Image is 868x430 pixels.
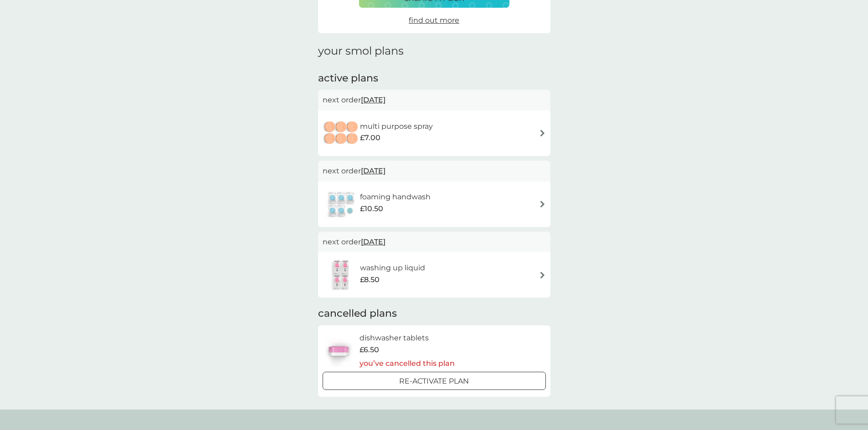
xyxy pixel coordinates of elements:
h2: active plans [318,71,550,86]
h6: washing up liquid [360,262,425,274]
p: next order [323,236,546,248]
h6: dishwasher tablets [360,332,455,344]
img: foaming handwash [323,188,360,220]
h2: cancelled plans [318,307,550,321]
h6: foaming handwash [360,191,431,203]
img: arrow right [539,201,546,207]
span: [DATE] [361,91,385,109]
img: dishwasher tablets [323,335,354,367]
img: arrow right [539,130,546,137]
h6: multi purpose spray [360,121,433,132]
span: [DATE] [361,233,385,251]
a: find out more [409,15,459,26]
img: multi purpose spray [323,117,360,149]
p: next order [323,165,546,177]
span: find out more [409,16,459,25]
p: you’ve cancelled this plan [360,358,455,369]
span: [DATE] [361,162,385,180]
p: Re-activate Plan [399,375,469,387]
span: £10.50 [360,203,383,215]
span: £8.50 [360,274,380,286]
img: arrow right [539,272,546,278]
span: £7.00 [360,132,380,144]
img: washing up liquid [323,259,360,291]
span: £6.50 [360,344,379,356]
h1: your smol plans [318,45,550,58]
button: Re-activate Plan [323,372,546,390]
p: next order [323,94,546,106]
